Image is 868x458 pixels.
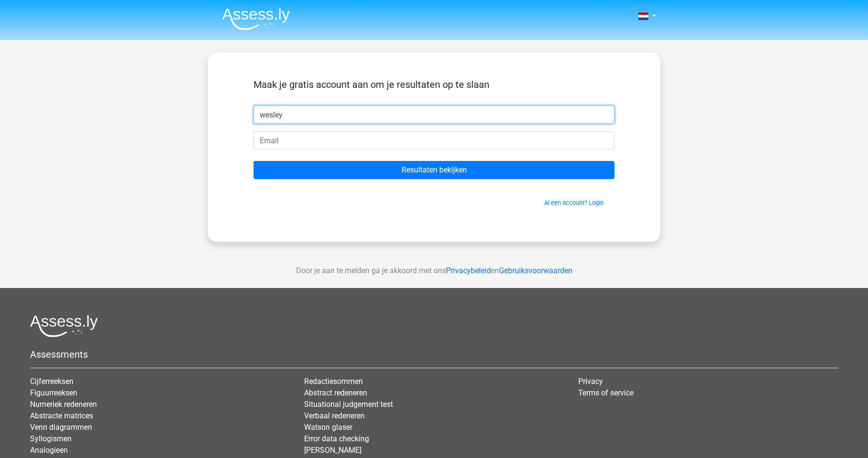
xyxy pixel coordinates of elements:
a: Abstracte matrices [30,411,93,420]
a: Figuurreeksen [30,388,77,397]
a: Analogieen [30,446,68,455]
a: Numeriek redeneren [30,400,97,409]
a: Privacybeleid [446,266,491,275]
a: Error data checking [304,434,369,443]
a: Watson glaser [304,423,352,432]
a: Al een account? Login [544,199,603,206]
input: Voornaam [254,106,614,124]
a: Syllogismen [30,434,72,443]
a: Privacy [578,377,603,386]
a: Abstract redeneren [304,388,367,397]
h5: Maak je gratis account aan om je resultaten op te slaan [254,79,614,90]
img: Assessly [222,8,290,30]
a: Cijferreeksen [30,377,74,386]
a: [PERSON_NAME] [304,446,361,455]
img: Assessly logo [30,315,98,337]
a: Redactiesommen [304,377,363,386]
input: Resultaten bekijken [254,161,614,179]
h5: Assessments [30,349,838,360]
a: Verbaal redeneren [304,411,365,420]
input: Email [254,131,614,149]
a: Terms of service [578,388,634,397]
a: Situational judgement test [304,400,393,409]
a: Venn diagrammen [30,423,92,432]
a: Gebruiksvoorwaarden [499,266,572,275]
